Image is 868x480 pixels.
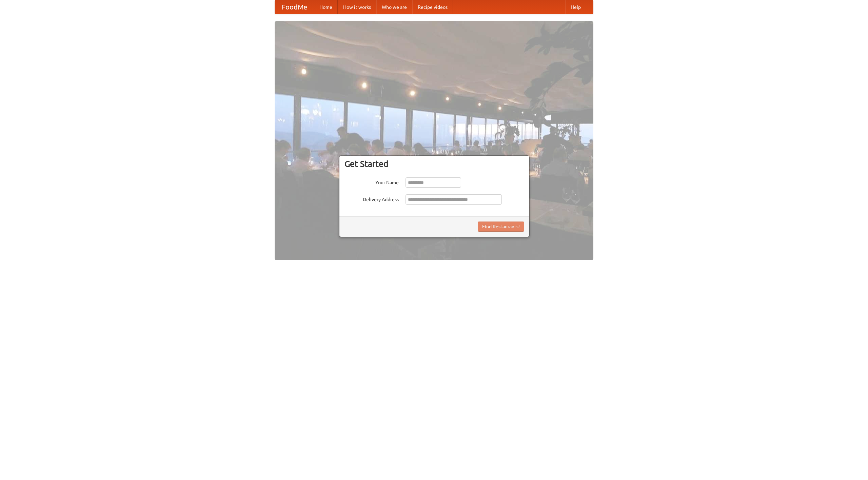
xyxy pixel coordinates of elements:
label: Delivery Address [344,194,399,203]
a: Home [314,0,338,14]
button: Find Restaurants! [478,222,524,232]
a: Who we are [376,0,412,14]
label: Your Name [344,177,399,186]
h3: Get Started [344,159,524,169]
a: Recipe videos [412,0,453,14]
a: FoodMe [275,0,314,14]
a: How it works [338,0,376,14]
a: Help [565,0,586,14]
